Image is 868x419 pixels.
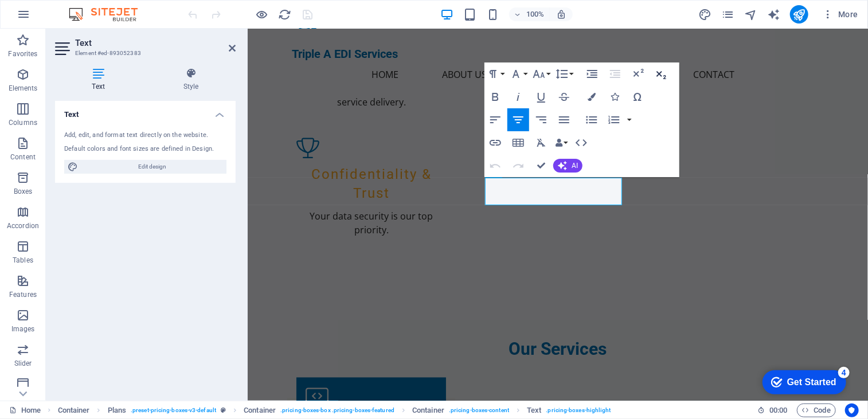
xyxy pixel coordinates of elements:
span: More [822,9,858,20]
div: Get Started [34,13,83,23]
i: Pages (Ctrl+Alt+S) [721,8,734,21]
button: Clear Formatting [530,131,552,154]
button: Undo (Ctrl+Z) [484,154,506,177]
span: : [777,406,779,414]
button: Subscript [650,62,672,85]
button: Special Characters [627,85,648,108]
p: Features [9,290,37,299]
button: Align Right [530,108,552,131]
div: Default colors and font sizes are defined in Design. [64,144,226,154]
button: Data Bindings [553,131,569,154]
button: Strikethrough [553,85,575,108]
button: Increase Indent [581,62,603,85]
button: Click here to leave preview mode and continue editing [255,7,269,21]
nav: breadcrumb [58,404,611,417]
button: Insert Link [484,131,506,154]
button: reload [278,7,292,21]
i: Reload page [279,8,292,21]
p: Content [10,152,36,162]
button: Confirm (Ctrl+⏎) [530,154,552,177]
button: Ordered List [625,108,634,131]
button: Insert Table [507,131,529,154]
p: Elements [9,84,38,93]
button: More [818,5,863,24]
p: Columns [9,118,37,127]
button: Superscript [627,62,649,85]
h3: Element #ed-893052383 [75,48,213,58]
button: design [698,7,712,21]
span: Click to select. Double-click to edit [58,404,90,417]
button: Bold (Ctrl+B) [484,85,506,108]
span: 00 00 [769,404,787,417]
span: Code [802,404,831,417]
button: Line Height [553,62,575,85]
i: This element is a customizable preset [221,407,226,413]
h4: Style [146,68,236,92]
p: Tables [13,256,33,265]
button: AI [553,159,582,173]
p: Boxes [14,187,33,196]
span: Edit design [81,160,223,174]
button: HTML [570,131,592,154]
button: Code [797,404,836,417]
span: . preset-pricing-boxes-v3-default [131,404,216,417]
button: Italic (Ctrl+I) [507,85,529,108]
button: text_generator [767,7,781,21]
button: pages [721,7,735,21]
i: Design (Ctrl+Alt+Y) [698,8,711,21]
div: 4 [85,2,96,14]
button: Align Left [484,108,506,131]
button: Unordered List [581,108,603,131]
span: . pricing-boxes-box .pricing-boxes-featured [280,404,394,417]
span: . pricing-boxes-content [449,404,509,417]
button: 100% [509,7,550,21]
h6: 100% [526,7,545,21]
button: Underline (Ctrl+U) [530,85,552,108]
button: publish [790,5,808,24]
button: Paragraph Format [484,62,506,85]
h6: Session time [757,404,788,417]
button: Align Center [507,108,529,131]
p: Favorites [8,49,37,58]
span: Click to select. Double-click to edit [108,404,126,417]
a: Click to cancel selection. Double-click to open Pages [9,404,41,417]
button: Align Justify [553,108,575,131]
p: Images [11,324,35,334]
h2: Text [75,38,236,48]
button: navigator [744,7,758,21]
button: Icons [604,85,625,108]
i: AI Writer [767,8,780,21]
button: Redo (Ctrl+Shift+Z) [507,154,529,177]
button: Decrease Indent [604,62,626,85]
button: Font Size [530,62,552,85]
span: . pricing-boxes-highlight [546,404,611,417]
img: Editor Logo [66,7,152,21]
button: Ordered List [603,108,625,131]
p: Accordion [7,221,39,230]
i: Publish [792,8,806,21]
span: Click to select. Double-click to edit [412,404,444,417]
button: Font Family [507,62,529,85]
button: Edit design [64,160,226,174]
button: Colors [581,85,603,108]
div: Get Started 4 items remaining, 20% complete [9,6,93,30]
span: AI [572,162,578,169]
span: Click to select. Double-click to edit [244,404,276,417]
p: Slider [14,359,32,368]
h4: Text [55,101,236,122]
i: Navigator [744,8,757,21]
h4: Text [55,68,146,92]
button: Usercentrics [845,404,859,417]
i: On resize automatically adjust zoom level to fit chosen device. [556,9,566,19]
div: Add, edit, and format text directly on the website. [64,131,226,140]
span: Click to select. Double-click to edit [527,404,541,417]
